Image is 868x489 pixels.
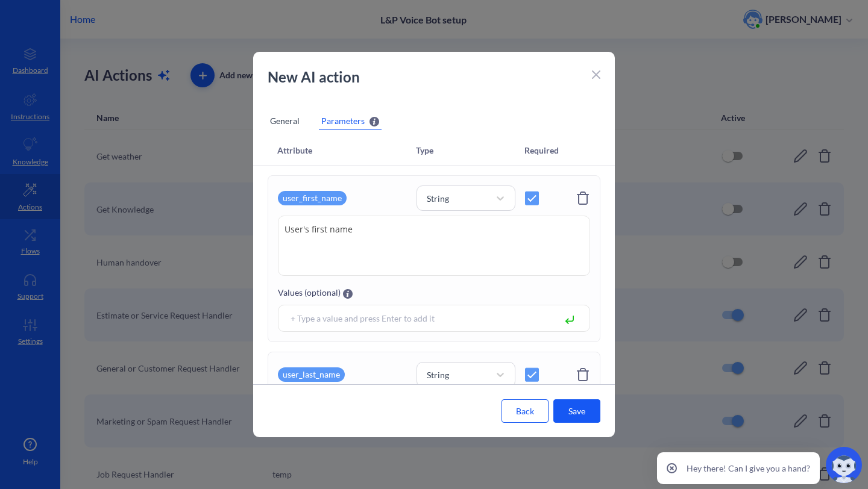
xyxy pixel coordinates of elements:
div: General [268,112,302,130]
div: user_last_name [278,367,345,382]
button: Save [553,399,600,423]
input: + Type a value and press Enter to add it [285,311,553,325]
div: Required [524,146,567,155]
div: String [427,369,449,381]
textarea: User's first name [278,216,590,276]
p: Hey there! Can I give you a hand? [687,462,810,475]
div: Attribute [277,146,416,155]
img: copilot-icon.svg [826,447,862,483]
div: Type [416,146,524,155]
div: user_first_name [278,191,347,205]
div: String [427,192,449,205]
label: Values (optional) [278,288,341,297]
button: Back [502,399,549,423]
p: New AI action [268,66,587,88]
span: Parameters [321,114,365,127]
